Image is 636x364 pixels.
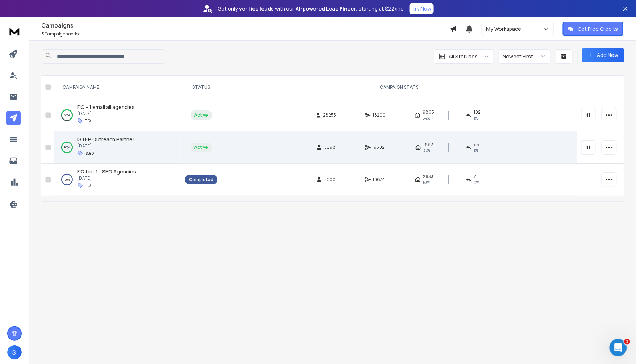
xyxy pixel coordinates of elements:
[54,164,181,196] td: 100%FIQ List 1 - SEO Agencies[DATE]FIQ
[373,112,385,118] span: 18200
[77,136,134,143] a: iSTEP Outreach Partner
[77,168,136,175] span: FIQ List 1 - SEO Agencies
[474,142,480,147] span: 65
[54,131,181,164] td: 96%iSTEP Outreach Partner[DATE]Istep
[624,339,630,345] span: 1
[77,175,136,181] p: [DATE]
[423,115,430,121] span: 54 %
[423,147,430,153] span: 37 %
[239,5,273,12] strong: verified leads
[324,177,335,183] span: 5000
[410,3,434,14] button: Try Now
[423,174,434,180] span: 2633
[218,5,404,12] p: Get only with our starting at $22/mo
[7,345,22,360] button: S
[486,25,524,33] p: My Workspace
[474,115,478,121] span: 1 %
[77,168,136,175] a: FIQ List 1 - SEO Agencies
[222,76,577,99] th: CAMPAIGN STATS
[563,22,623,36] button: Get Free Credits
[64,176,70,183] p: 100 %
[194,112,208,118] div: Active
[64,112,70,119] p: 64 %
[189,177,213,183] div: Completed
[41,31,44,37] span: 3
[77,104,135,110] span: FIQ - 1 email all agencies
[474,180,480,185] span: 0 %
[324,145,335,150] span: 5098
[84,183,91,188] p: FIQ
[84,150,94,156] p: Istep
[64,144,70,151] p: 96 %
[498,49,551,64] button: Newest First
[373,177,385,183] span: 10674
[449,53,478,60] p: All Statuses
[296,5,357,12] strong: AI-powered Lead Finder,
[77,143,134,149] p: [DATE]
[77,111,135,117] p: [DATE]
[423,109,434,115] span: 9865
[41,31,450,37] p: Campaigns added
[194,145,208,150] div: Active
[423,180,430,185] span: 53 %
[578,25,618,33] p: Get Free Credits
[412,5,431,12] p: Try Now
[474,109,481,115] span: 102
[474,174,476,180] span: 7
[77,104,135,111] a: FIQ - 1 email all agencies
[84,118,91,124] p: FIQ
[373,145,385,150] span: 9602
[181,76,222,99] th: STATUS
[323,112,336,118] span: 28255
[41,21,450,30] h1: Campaigns
[582,48,624,62] button: Add New
[423,142,433,147] span: 1882
[54,76,181,99] th: CAMPAIGN NAME
[7,25,22,38] img: logo
[610,339,627,356] iframe: Intercom live chat
[77,136,134,143] span: iSTEP Outreach Partner
[474,147,478,153] span: 1 %
[54,99,181,131] td: 64%FIQ - 1 email all agencies[DATE]FIQ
